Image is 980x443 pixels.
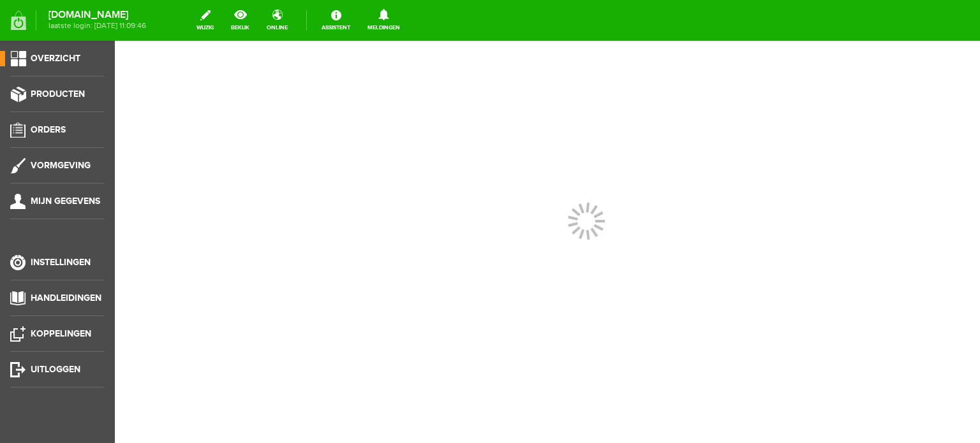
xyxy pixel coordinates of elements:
a: online [259,6,295,34]
span: Koppelingen [31,328,91,339]
span: Mijn gegevens [31,196,100,207]
strong: [DOMAIN_NAME] [48,11,146,18]
span: Overzicht [31,53,80,64]
a: Assistent [314,6,358,34]
span: Orders [31,124,66,135]
span: Instellingen [31,257,91,268]
a: wijzig [189,6,221,34]
span: laatste login: [DATE] 11:09:46 [48,22,146,29]
span: Producten [31,89,85,99]
span: Vormgeving [31,160,91,171]
span: Uitloggen [31,364,80,375]
a: Meldingen [360,6,408,34]
a: bekijk [223,6,257,34]
span: Handleidingen [31,293,101,303]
